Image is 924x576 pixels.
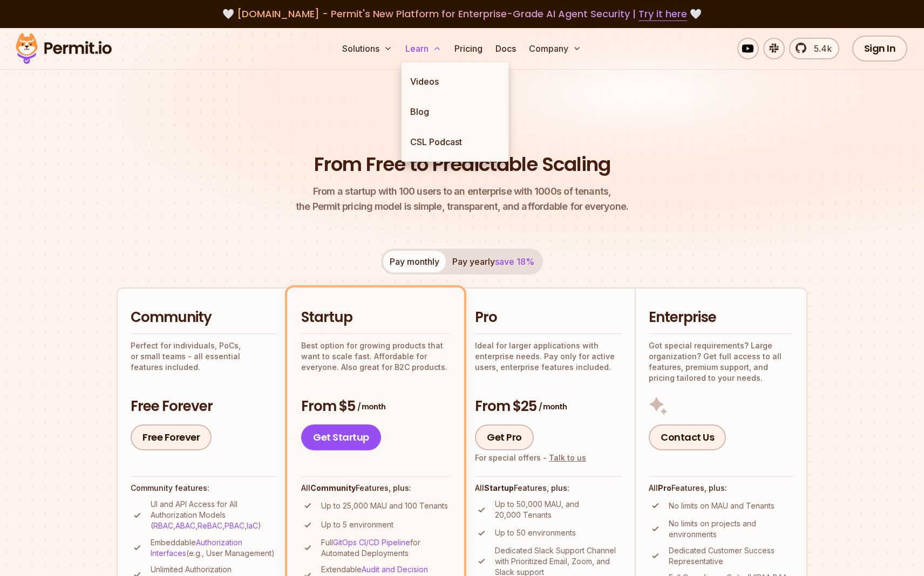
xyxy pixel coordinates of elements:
[649,340,793,383] p: Got special requirements? Large organization? Get full access to all features, premium support, a...
[649,424,726,450] a: Contact Us
[669,500,774,511] p: No limits on MAU and Tenants
[301,483,450,493] h4: All Features, plus:
[296,184,628,214] p: the Permit pricing model is simple, transparent, and affordable for everyone.
[807,42,832,55] span: 5.4k
[495,256,534,267] span: save 18%
[333,538,410,547] a: GitOps CI/CD Pipeline
[475,397,622,416] h3: From $25
[198,521,222,530] a: ReBAC
[175,521,195,530] a: ABAC
[131,424,212,450] a: Free Forever
[301,340,450,373] p: Best option for growing products that want to scale fast. Affordable for everyone. Also great for...
[310,483,356,492] strong: Community
[225,521,244,530] a: PBAC
[852,36,908,61] a: Sign In
[314,151,610,178] h1: From Free to Predictable Scaling
[131,340,276,373] p: Perfect for individuals, PoCs, or small teams - all essential features included.
[525,38,586,59] button: Company
[669,545,793,567] p: Dedicated Customer Success Representative
[237,7,687,20] span: [DOMAIN_NAME] - Permit's New Platform for Enterprise-Grade AI Agent Security |
[649,308,793,327] h2: Enterprise
[402,97,508,127] a: Blog
[549,453,586,462] a: Talk to us
[321,519,393,530] p: Up to 5 environment
[321,500,448,511] p: Up to 25,000 MAU and 100 Tenants
[131,308,276,327] h2: Community
[402,127,508,157] a: CSL Podcast
[475,452,586,463] div: For special offers -
[491,38,520,59] a: Docs
[475,308,622,327] h2: Pro
[539,401,567,412] span: / month
[357,401,385,412] span: / month
[495,499,622,520] p: Up to 50,000 MAU, and 20,000 Tenants
[247,521,258,530] a: IaC
[446,251,541,272] button: Pay yearlysave 18%
[131,483,276,493] h4: Community features:
[475,340,622,373] p: Ideal for larger applications with enterprise needs. Pay only for active users, enterprise featur...
[301,397,450,416] h3: From $5
[450,38,487,59] a: Pricing
[658,483,671,492] strong: Pro
[669,518,793,540] p: No limits on projects and environments
[495,527,576,538] p: Up to 50 environments
[402,66,508,97] a: Videos
[151,538,242,558] a: Authorization Interfaces
[321,537,450,559] p: Full for Automated Deployments
[301,424,381,450] a: Get Startup
[301,308,450,327] h2: Startup
[151,537,276,559] p: Embeddable (e.g., User Management)
[151,499,276,531] p: UI and API Access for All Authorization Models ( , , , , )
[475,483,622,493] h4: All Features, plus:
[153,521,173,530] a: RBAC
[649,483,793,493] h4: All Features, plus:
[338,38,397,59] button: Solutions
[475,424,534,450] a: Get Pro
[26,6,898,22] div: 🤍 🤍
[11,30,117,67] img: Permit logo
[484,483,514,492] strong: Startup
[296,184,628,199] span: From a startup with 100 users to an enterprise with 1000s of tenants,
[789,38,839,59] a: 5.4k
[401,38,446,59] button: Learn
[131,397,276,416] h3: Free Forever
[638,7,687,21] a: Try it here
